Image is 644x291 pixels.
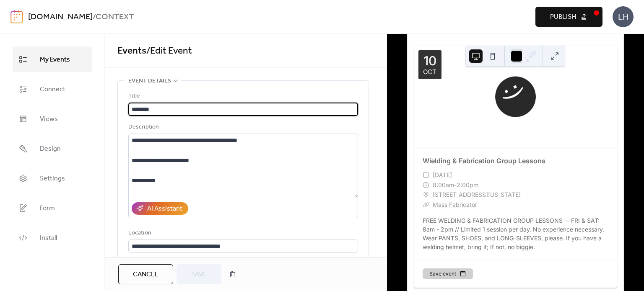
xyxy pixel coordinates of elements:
b: CONTEXT [96,9,134,25]
button: Save event [423,268,473,279]
span: Settings [40,172,65,185]
a: Install [13,225,92,250]
span: Install [40,232,57,245]
span: Publish [550,12,576,22]
div: 10 [423,54,436,67]
div: ​ [423,170,429,180]
a: Mass Fabricator [433,201,477,208]
span: My Events [40,53,70,66]
span: - [454,180,457,190]
span: Design [40,142,61,155]
a: Design [13,136,92,161]
span: 8:00am [433,180,454,190]
a: [DOMAIN_NAME] [28,9,93,25]
div: AI Assistant [147,204,182,214]
span: [STREET_ADDRESS][US_STATE] [433,190,521,200]
span: Form [40,202,55,215]
button: Publish [535,7,602,27]
a: Wielding & Fabrication Group Lessons [423,157,545,165]
span: [DATE] [433,170,452,180]
div: Title [128,91,356,101]
span: / Edit Event [146,42,192,60]
div: ​ [423,180,429,190]
a: Form [13,195,92,221]
div: Oct [423,69,436,75]
b: / [93,9,96,25]
div: ​ [423,200,429,210]
div: ​ [423,190,429,200]
a: Views [13,106,92,131]
span: Cancel [133,270,158,280]
a: My Events [13,46,92,72]
span: Connect [40,83,65,96]
a: Connect [13,76,92,102]
span: 2:00pm [457,180,478,190]
a: Events [117,42,146,60]
button: Cancel [118,264,173,284]
div: FREE WELDING & FABRICATION GROUP LESSONS -- FRI & SAT: 8am - 2pm // Limited 1 session per day. No... [414,216,617,251]
button: AI Assistant [132,202,188,215]
img: logo [10,10,23,23]
div: Description [128,122,356,132]
span: Event details [128,76,171,86]
div: Location [128,228,356,238]
span: Views [40,113,58,126]
a: Settings [13,165,92,191]
div: LH [613,6,634,27]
